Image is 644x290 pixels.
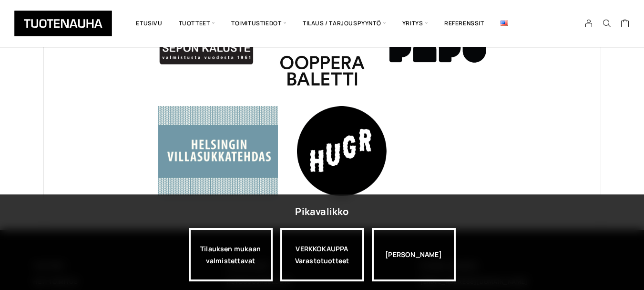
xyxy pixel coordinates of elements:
img: Tuotenauha Oy [14,11,112,36]
div: [PERSON_NAME] [372,228,456,281]
a: Etusivu [128,7,170,40]
a: Referenssit [436,7,492,40]
div: VERKKOKAUPPA Varastotuotteet [280,228,364,281]
a: Cart [621,19,630,30]
span: Yritys [394,7,436,40]
div: Pikavalikko [295,203,348,220]
span: Tilaus / Tarjouspyyntö [295,7,394,40]
a: VERKKOKAUPPAVarastotuotteet [280,228,364,281]
img: English [501,21,508,26]
a: My Account [580,19,598,28]
span: Toimitustiedot [223,7,295,40]
button: Search [598,19,616,28]
a: Tilauksen mukaan valmistettavat [189,228,273,281]
span: Tuotteet [171,7,223,40]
